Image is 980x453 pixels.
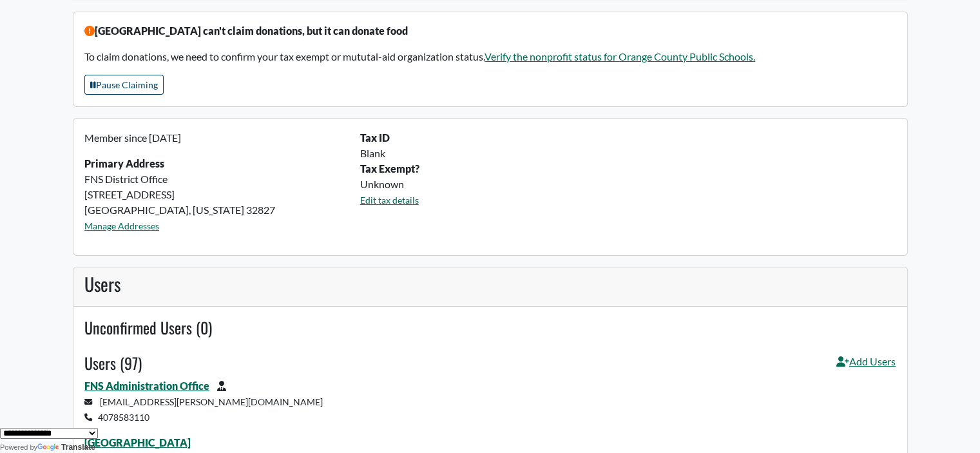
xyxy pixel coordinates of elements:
a: Edit tax details [360,195,419,206]
a: Translate [37,443,95,452]
div: FNS District Office [STREET_ADDRESS] [GEOGRAPHIC_DATA], [US_STATE] 32827 [77,130,352,244]
a: Verify the nonprofit status for Orange County Public Schools. [485,50,755,63]
div: Blank [352,146,903,161]
p: [GEOGRAPHIC_DATA] can't claim donations, but it can donate food [84,23,896,39]
strong: Primary Address [84,157,164,169]
b: Tax Exempt? [360,162,419,175]
h4: Unconfirmed Users (0) [84,318,896,337]
b: Tax ID [360,131,390,144]
h4: Users (97) [84,354,142,372]
a: Add Users [836,354,896,378]
small: [EMAIL_ADDRESS][PERSON_NAME][DOMAIN_NAME] 4078583110 [84,396,323,423]
p: To claim donations, we need to confirm your tax exempt or mututal-aid organization status. [84,49,896,64]
button: Pause Claiming [84,75,164,95]
p: Member since [DATE] [84,130,345,146]
a: Manage Addresses [84,220,159,231]
a: FNS Administration Office [84,380,209,392]
div: Unknown [352,177,903,192]
img: Google Translate [37,443,61,452]
h3: Users [84,273,896,295]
